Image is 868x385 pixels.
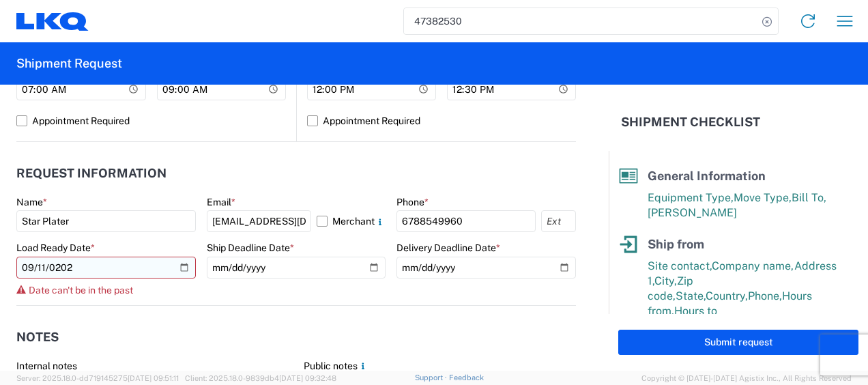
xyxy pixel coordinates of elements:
[734,191,792,204] span: Move Type,
[541,210,576,232] input: Ext
[396,242,500,254] label: Delivery Deadline Date
[404,8,757,34] input: Shipment, tracking or reference number
[207,196,235,208] label: Email
[449,373,484,382] a: Feedback
[792,191,826,204] span: Bill To,
[676,289,706,302] span: State,
[16,330,59,344] h2: Notes
[16,360,77,372] label: Internal notes
[16,55,122,72] h2: Shipment Request
[654,274,677,287] span: City,
[207,242,294,254] label: Ship Deadline Date
[279,374,336,382] span: [DATE] 09:32:48
[748,289,782,302] span: Phone,
[16,242,95,254] label: Load Ready Date
[16,196,47,208] label: Name
[648,169,766,183] span: General Information
[648,206,737,219] span: [PERSON_NAME]
[317,210,386,232] label: Merchant
[396,196,429,208] label: Phone
[621,114,760,130] h2: Shipment Checklist
[648,259,712,272] span: Site contact,
[641,372,852,384] span: Copyright © [DATE]-[DATE] Agistix Inc., All Rights Reserved
[16,110,286,132] label: Appointment Required
[712,259,794,272] span: Company name,
[16,374,179,382] span: Server: 2025.18.0-dd719145275
[128,374,179,382] span: [DATE] 09:51:11
[706,289,748,302] span: Country,
[185,374,336,382] span: Client: 2025.18.0-9839db4
[304,360,368,372] label: Public notes
[29,285,133,296] span: Date can't be in the past
[648,191,734,204] span: Equipment Type,
[307,110,576,132] label: Appointment Required
[415,373,449,382] a: Support
[648,237,704,251] span: Ship from
[16,167,167,180] h2: Request Information
[618,330,858,355] button: Submit request
[674,304,717,317] span: Hours to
